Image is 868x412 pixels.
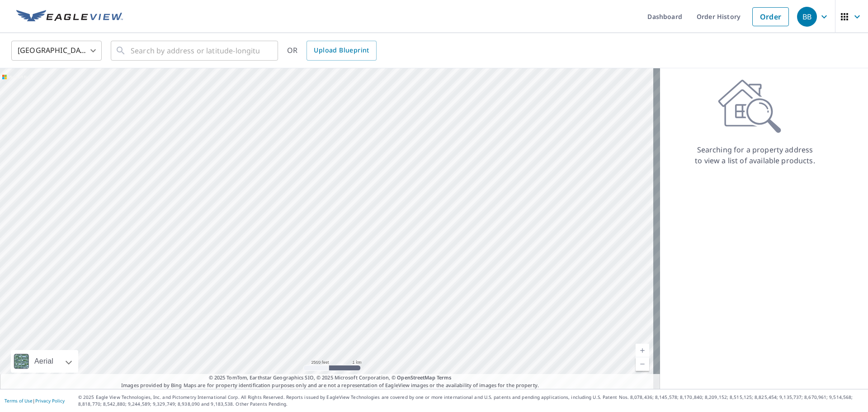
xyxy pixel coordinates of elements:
[5,398,33,404] a: Terms of Use
[314,45,369,56] span: Upload Blueprint
[752,7,789,26] a: Order
[397,374,435,381] a: OpenStreetMap
[5,398,65,403] p: |
[35,398,65,404] a: Privacy Policy
[11,350,78,373] div: Aerial
[131,38,259,63] input: Search by address or latitude-longitude
[797,7,817,27] div: BB
[694,144,816,166] p: Searching for a property address to view a list of available products.
[32,350,56,373] div: Aerial
[636,357,649,371] a: Current Level 13, Zoom Out
[437,374,452,381] a: Terms
[636,344,649,357] a: Current Level 13, Zoom In
[78,394,863,407] p: © 2025 Eagle View Technologies, Inc. and Pictometry International Corp. All Rights Reserved. Repo...
[209,374,452,382] span: © 2025 TomTom, Earthstar Geographics SIO, © 2025 Microsoft Corporation, ©
[11,38,102,63] div: [GEOGRAPHIC_DATA]
[307,41,376,61] a: Upload Blueprint
[16,10,123,24] img: EV Logo
[287,41,377,61] div: OR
